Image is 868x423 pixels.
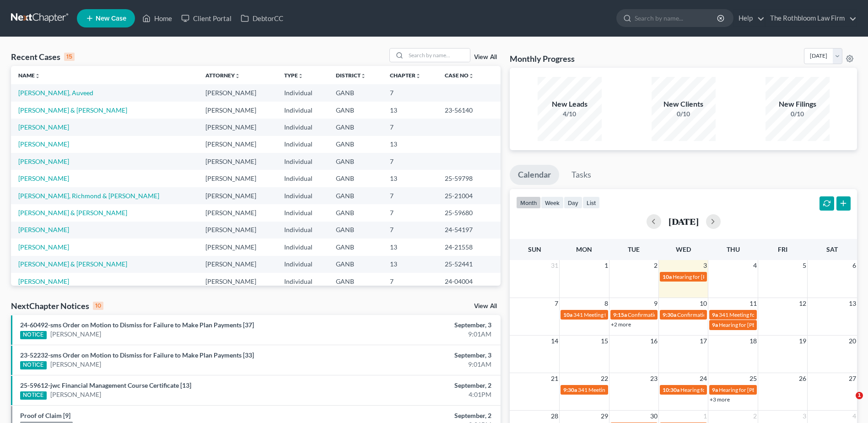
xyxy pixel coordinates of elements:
[848,298,857,309] span: 13
[284,72,303,79] a: Typeunfold_more
[802,411,807,422] span: 3
[663,273,672,280] span: 10a
[277,187,329,204] td: Individual
[573,311,656,318] span: 341 Meeting for [PERSON_NAME]
[752,411,758,422] span: 2
[554,298,559,309] span: 7
[383,187,437,204] td: 7
[474,303,497,309] a: View All
[329,204,383,221] td: GANB
[719,311,801,318] span: 341 Meeting for [PERSON_NAME]
[677,311,782,318] span: Confirmation Hearing for [PERSON_NAME]
[18,106,127,114] a: [PERSON_NAME] & [PERSON_NAME]
[613,311,627,318] span: 9:15a
[437,187,501,204] td: 25-21004
[236,10,288,27] a: DebtorCC
[415,73,421,79] i: unfold_more
[198,204,277,221] td: [PERSON_NAME]
[20,321,254,329] a: 24-60492-sms Order on Motion to Dismiss for Failure to Make Plan Payments [37]
[18,243,69,251] a: [PERSON_NAME]
[826,245,838,253] span: Sat
[177,10,236,27] a: Client Portal
[20,391,47,400] div: NOTICE
[649,336,658,347] span: 16
[538,109,602,119] div: 4/10
[18,123,69,131] a: [PERSON_NAME]
[18,89,93,97] a: [PERSON_NAME], Auveed
[18,260,127,268] a: [PERSON_NAME] & [PERSON_NAME]
[329,153,383,170] td: GANB
[635,10,718,27] input: Search by name...
[277,119,329,136] td: Individual
[340,411,491,420] div: September, 2
[383,84,437,101] td: 7
[669,217,699,226] h2: [DATE]
[437,239,501,255] td: 24-21558
[20,361,47,369] div: NOTICE
[329,136,383,153] td: GANB
[336,72,366,79] a: Districtunfold_more
[856,392,863,399] span: 1
[18,192,159,200] a: [PERSON_NAME], Richmond & [PERSON_NAME]
[437,222,501,239] td: 24-54197
[469,73,474,79] i: unfold_more
[437,273,501,290] td: 24-04004
[652,99,716,109] div: New Clients
[766,10,857,27] a: The Rothbloom Law Firm
[712,321,718,328] span: 9a
[277,170,329,187] td: Individual
[18,157,69,165] a: [PERSON_NAME]
[541,196,564,209] button: week
[198,170,277,187] td: [PERSON_NAME]
[437,170,501,187] td: 25-59798
[198,102,277,119] td: [PERSON_NAME]
[778,245,787,253] span: Fri
[20,331,47,339] div: NOTICE
[18,226,69,233] a: [PERSON_NAME]
[437,102,501,119] td: 23-56140
[20,412,70,419] a: Proof of Claim [9]
[277,204,329,221] td: Individual
[550,411,559,422] span: 28
[445,72,474,79] a: Case Nounfold_more
[749,373,758,384] span: 25
[710,396,730,403] a: +3 more
[437,204,501,221] td: 25-59680
[277,273,329,290] td: Individual
[852,260,857,271] span: 6
[528,245,541,253] span: Sun
[649,373,658,384] span: 23
[390,72,421,79] a: Chapterunfold_more
[563,165,599,185] a: Tasks
[699,373,708,384] span: 24
[604,298,609,309] span: 8
[329,256,383,273] td: GANB
[329,119,383,136] td: GANB
[18,209,127,217] a: [PERSON_NAME] & [PERSON_NAME]
[383,239,437,255] td: 13
[582,196,600,209] button: list
[340,360,491,369] div: 9:01AM
[702,411,708,422] span: 1
[383,136,437,153] td: 13
[18,140,69,148] a: [PERSON_NAME]
[510,165,559,185] a: Calendar
[752,260,758,271] span: 4
[383,153,437,170] td: 7
[727,245,740,253] span: Thu
[538,99,602,109] div: New Leads
[719,386,839,393] span: Hearing for [PERSON_NAME] & [PERSON_NAME]
[20,351,254,359] a: 23-52232-sms Order on Motion to Dismiss for Failure to Make Plan Payments [33]
[653,260,658,271] span: 2
[699,298,708,309] span: 10
[712,386,718,393] span: 9a
[329,102,383,119] td: GANB
[277,256,329,273] td: Individual
[64,53,75,61] div: 15
[628,311,733,318] span: Confirmation Hearing for [PERSON_NAME]
[383,273,437,290] td: 7
[35,73,40,79] i: unfold_more
[277,102,329,119] td: Individual
[578,386,660,393] span: 341 Meeting for [PERSON_NAME]
[93,302,103,310] div: 10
